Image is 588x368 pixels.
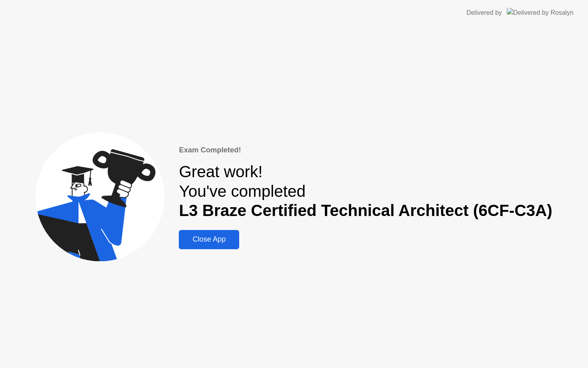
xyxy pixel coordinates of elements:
button: Close App [179,230,239,249]
img: Delivered by Rosalyn [507,8,574,17]
div: Great work! You've completed [179,162,552,220]
div: Close App [181,235,237,244]
b: L3 Braze Certified Technical Architect (6CF-C3A) [179,201,552,220]
div: Exam Completed! [179,144,552,156]
div: Delivered by [466,8,502,18]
